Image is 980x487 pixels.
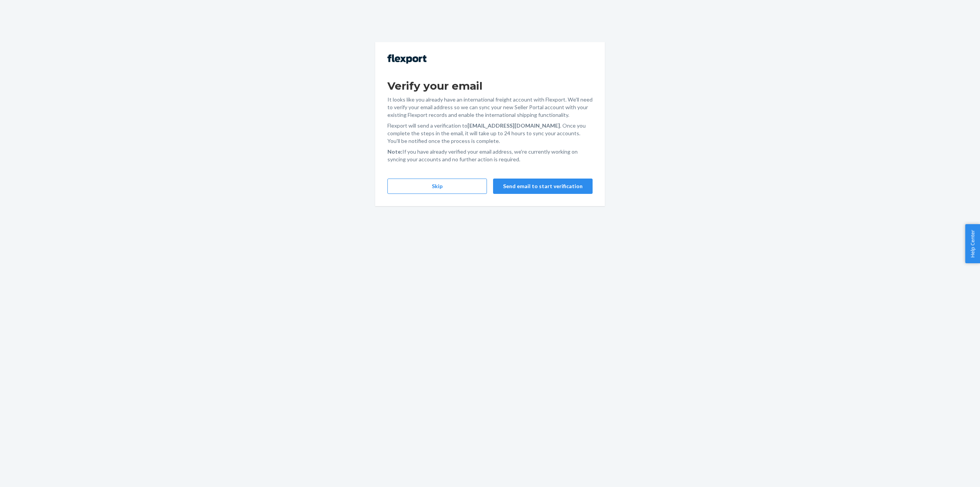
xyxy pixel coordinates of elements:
[493,179,593,194] button: Send email to start verification
[965,224,980,263] button: Help Center
[387,122,593,145] p: Flexport will send a verification to . Once you complete the steps in the email, it will take up ...
[387,96,593,119] p: It looks like you already have an international freight account with Flexport. We'll need to veri...
[387,148,402,155] strong: Note:
[387,79,593,93] h1: Verify your email
[467,122,560,129] strong: [EMAIL_ADDRESS][DOMAIN_NAME]
[387,179,487,194] button: Skip
[387,54,426,64] img: Flexport logo
[387,148,593,163] p: If you have already verified your email address, we're currently working on syncing your accounts...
